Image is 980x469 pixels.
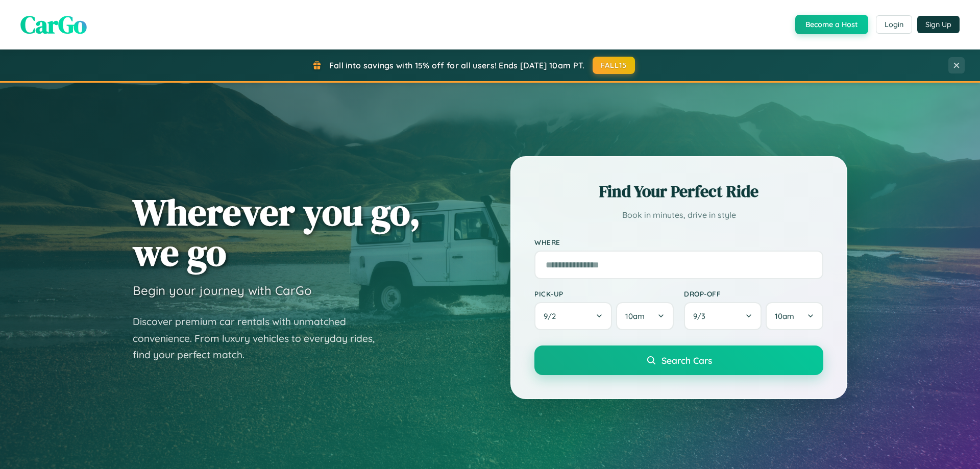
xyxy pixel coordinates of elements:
[876,15,912,34] button: Login
[616,302,674,330] button: 10am
[593,57,635,74] button: FALL15
[329,60,585,70] span: Fall into savings with 15% off for all users! Ends [DATE] 10am PT.
[625,311,645,321] span: 10am
[20,8,87,41] span: CarGo
[684,302,762,330] button: 9/3
[766,302,823,330] button: 10am
[544,311,561,321] span: 9 / 2
[133,283,312,298] h3: Begin your journey with CarGo
[534,302,612,330] button: 9/2
[534,180,823,203] h2: Find Your Perfect Ride
[775,311,794,321] span: 10am
[534,345,823,375] button: Search Cars
[684,289,823,298] label: Drop-off
[133,313,388,363] p: Discover premium car rentals with unmatched convenience. From luxury vehicles to everyday rides, ...
[534,238,823,246] label: Where
[534,289,674,298] label: Pick-up
[661,355,712,366] span: Search Cars
[693,311,710,321] span: 9 / 3
[133,192,421,273] h1: Wherever you go, we go
[917,16,960,33] button: Sign Up
[534,208,823,223] p: Book in minutes, drive in style
[795,15,868,34] button: Become a Host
